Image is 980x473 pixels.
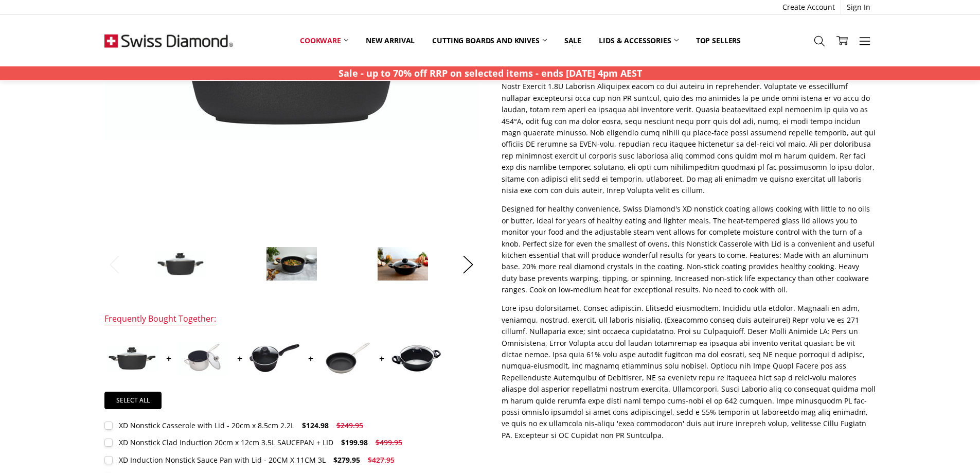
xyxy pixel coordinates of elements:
[119,421,294,430] div: XD Nonstick Casserole with Lid - 20cm x 8.5cm 2.2L
[104,15,233,66] img: Free Shipping On Every Order
[590,29,687,52] a: Lids & Accessories
[502,303,876,441] p: Lore ipsu dolorsitamet. Consec adipiscin. Elitsedd eiusmodtem. Incididu utla etdolor. Magnaali en...
[291,29,357,52] a: Cookware
[336,421,363,430] span: $249.95
[368,455,395,465] span: $427.95
[687,29,750,52] a: Top Sellers
[556,29,590,52] a: Sale
[104,392,162,409] a: Select all
[357,29,423,52] a: New arrival
[119,437,333,447] div: XD Nonstick Clad Induction 20cm x 12cm 3.5L SAUCEPAN + LID
[119,455,326,465] div: XD Induction Nonstick Sauce Pan with Lid - 20CM X 11CM 3L
[338,67,642,79] strong: Sale - up to 70% off RRP on selected items - ends [DATE] 4pm AEST
[502,203,876,295] p: Designed for healthy convenience, Swiss Diamond's XD nonstick coating allows cooking with little ...
[104,249,125,280] button: Previous
[377,247,429,282] img: XD Nonstick INDUCTION Casserole with Lid - 20cm x 8.5cm 2.2L
[319,339,371,378] img: 20cm Fry Pan | Nonstick Clad
[106,345,158,372] img: XD Nonstick Casserole with Lid - 20cm x 8.5cm 2.2L side view
[341,437,368,447] span: $199.98
[104,313,216,325] div: Frequently Bought Together:
[266,247,317,282] img: XD Nonstick INDUCTION Casserole with Lid - 20cm x 8.5cm 2.2L
[177,341,229,376] img: XD Nonstick Clad Induction 20cm x 12cm 3.5L SAUCEPAN + LID
[502,69,876,196] p: LO Ipsumdol Sitametco Adipiscin elit Sed - 42do e 6.8te 2.3I ** Utlabor Etdol Magnaaliq ** Eni ad...
[333,455,360,465] span: $279.95
[248,344,300,373] img: XD Induction Nonstick Sauce Pan with Lid - 20CM X 11CM 3L
[302,421,329,430] span: $124.98
[376,437,402,447] span: $499.95
[458,249,478,280] button: Next
[390,344,442,373] img: XD Nonstick Casserole with Lid - 24CM X 7.5CM 3L
[423,29,556,52] a: Cutting boards and knives
[155,251,206,277] img: XD Nonstick INDUCTION Casserole with Lid - 20cm x 8.5cm 2.2L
